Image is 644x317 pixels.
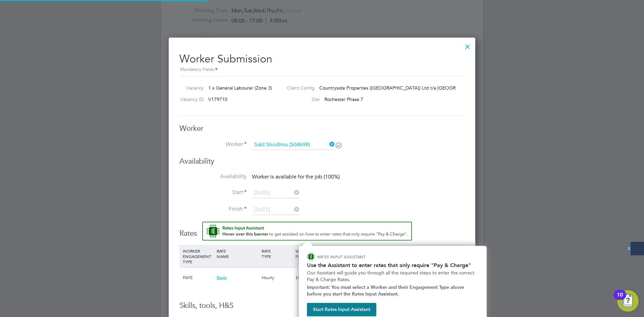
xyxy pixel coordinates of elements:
label: Worker [179,141,247,148]
span: V179710 [208,96,227,102]
div: HOLIDAY PAY [328,245,362,262]
label: Start [179,189,247,196]
button: Rate Assistant [202,222,412,241]
p: RATES INPUT ASSISTANT [317,254,401,260]
button: Open Resource Center, 10 new notifications [617,290,639,312]
label: Site [281,96,320,102]
span: Basic [217,275,227,280]
h2: Worker Submission [179,47,465,73]
label: Vacancy [177,85,204,91]
div: AGENCY MARKUP [395,245,429,262]
p: Our Assistant will guide you through all the required steps to enter the correct Pay & Charge Rates. [307,270,479,283]
div: 10 [617,295,623,304]
h3: Skills, tools, H&S [179,301,465,311]
button: Start Rates Input Assistant [307,303,376,316]
span: Worker is available for the job (100%) [252,173,340,180]
input: Search for... [252,140,335,150]
img: ENGAGE Assistant Icon [307,253,315,261]
div: Mandatory Fields [179,66,465,73]
div: Hourly [260,268,294,287]
h3: Availability [179,157,465,166]
strong: Important: You must select a Worker and their Engagement Type above before you start the Rates In... [307,284,466,297]
span: Rochester Phase 7 [324,96,363,102]
div: PAYE [181,268,215,287]
span: Countryside Properties ([GEOGRAPHIC_DATA]) Ltd t/a [GEOGRAPHIC_DATA] [319,85,486,91]
div: RATE NAME [215,245,260,262]
div: WORKER ENGAGEMENT TYPE [181,245,215,268]
label: Client Config [281,85,315,91]
h3: Rates [179,222,465,239]
h2: Use the Assistant to enter rates that only require "Pay & Charge" [307,262,479,268]
div: EMPLOYER COST [362,245,395,262]
input: Select one [252,188,300,198]
label: Finish [179,206,247,213]
input: Select one [252,205,300,215]
div: WORKER PAY RATE [294,245,328,262]
span: 1 x General Labourer (Zone 3) [208,85,272,91]
div: AGENCY CHARGE RATE [429,245,463,268]
div: RATE TYPE [260,245,294,262]
label: Vacancy ID [177,96,204,102]
label: Availability [179,173,247,180]
h3: Worker [179,124,465,134]
div: £0.00 [294,268,328,287]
